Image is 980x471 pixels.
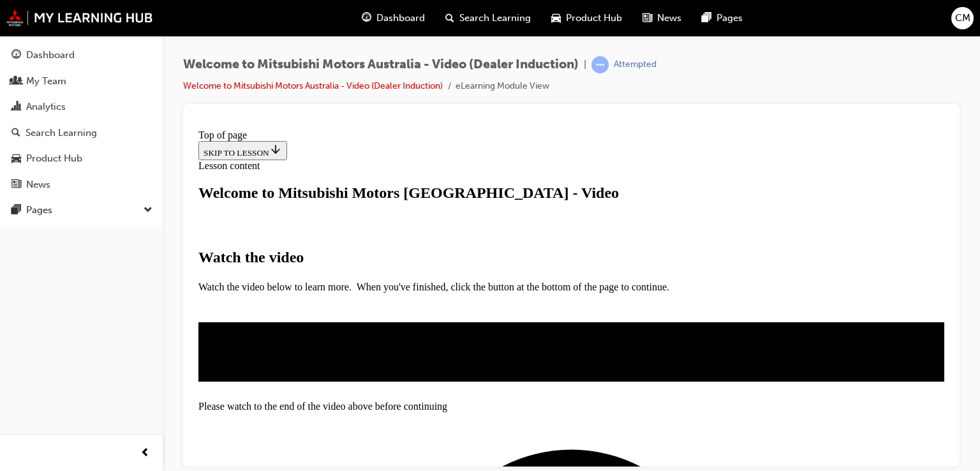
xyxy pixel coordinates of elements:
img: mmal [6,10,153,26]
a: search-iconSearch Learning [435,5,541,31]
a: pages-iconPages [692,5,753,31]
span: pages-icon [11,205,21,216]
a: news-iconNews [632,5,692,31]
span: guage-icon [362,10,371,26]
span: Pages [716,11,743,26]
div: Attempted [614,59,657,71]
h1: Welcome to Mitsubishi Motors [GEOGRAPHIC_DATA] - Video [5,60,751,77]
span: Product Hub [566,11,622,26]
span: | [584,57,586,72]
span: Dashboard [376,11,425,26]
div: Analytics [26,100,66,114]
div: My Team [26,74,66,89]
button: CM [951,7,974,29]
button: SKIP TO LESSON [5,17,94,36]
strong: Watch the video [5,124,110,141]
span: news-icon [11,179,21,191]
a: Welcome to Mitsubishi Motors Australia - Video (Dealer Induction) [183,80,443,91]
p: Watch the video below to learn more. When you've finished, click the button at the bottom of the ... [5,157,751,168]
span: pages-icon [702,10,711,26]
span: prev-icon [140,445,150,461]
a: Analytics [5,95,158,119]
a: Dashboard [5,43,158,67]
a: Search Learning [5,121,158,145]
span: Welcome to Mitsubishi Motors Australia - Video (Dealer Induction) [183,57,579,72]
span: CM [955,11,970,26]
span: SKIP TO LESSON [10,24,89,33]
span: Search Learning [459,11,531,26]
span: learningRecordVerb_ATTEMPT-icon [591,56,609,73]
span: News [657,11,681,26]
a: Product Hub [5,147,158,170]
a: News [5,173,158,197]
span: down-icon [144,202,152,219]
span: Lesson content [5,36,66,47]
div: Top of page [5,5,751,17]
span: search-icon [11,128,20,139]
span: news-icon [642,10,652,26]
div: Pages [26,203,52,218]
button: DashboardMy TeamAnalyticsSearch LearningProduct HubNews [5,41,158,198]
a: My Team [5,70,158,93]
div: Please watch to the end of the video above before continuing [5,276,751,288]
div: News [26,177,50,192]
li: eLearning Module View [456,79,549,94]
div: Dashboard [26,48,75,63]
span: chart-icon [11,101,21,113]
span: guage-icon [11,50,21,61]
span: car-icon [11,153,21,165]
button: Pages [5,198,158,222]
a: car-iconProduct Hub [541,5,632,31]
span: search-icon [445,10,454,26]
a: guage-iconDashboard [352,5,435,31]
div: Product Hub [26,151,82,166]
div: Search Learning [26,126,97,140]
span: people-icon [11,76,21,87]
span: car-icon [551,10,561,26]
